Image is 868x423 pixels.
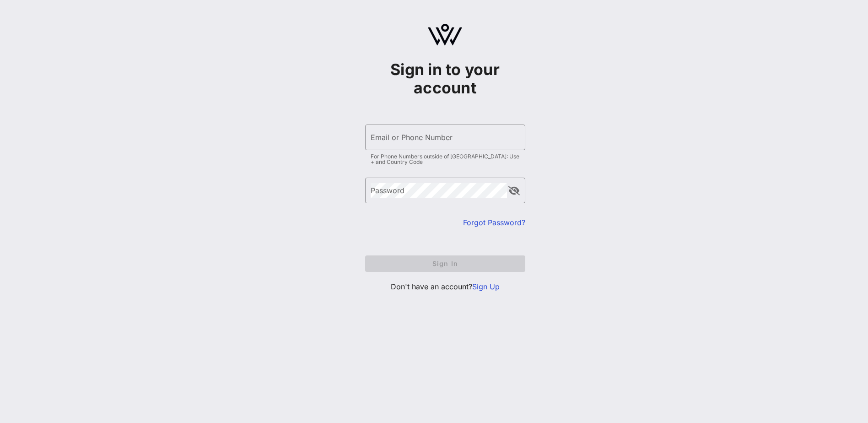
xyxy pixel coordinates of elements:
p: Don't have an account? [365,281,525,292]
div: For Phone Numbers outside of [GEOGRAPHIC_DATA]: Use + and Country Code [371,154,520,165]
h1: Sign in to your account [365,60,525,97]
button: append icon [508,186,520,195]
a: Forgot Password? [463,218,525,227]
img: logo.svg [428,24,462,46]
a: Sign Up [472,282,500,291]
